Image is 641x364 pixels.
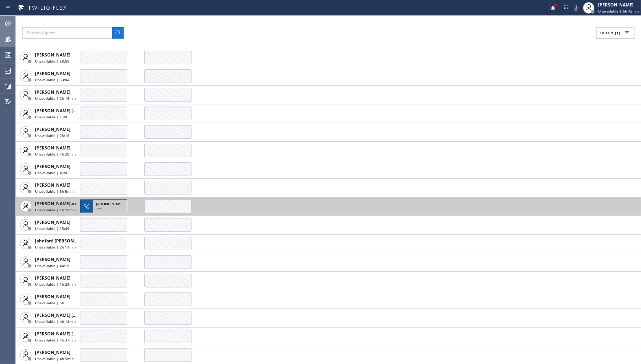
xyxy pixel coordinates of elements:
[35,294,70,300] span: [PERSON_NAME]
[35,52,70,58] span: [PERSON_NAME]
[596,27,635,39] button: Filter (1)
[96,206,101,211] span: 2m
[22,27,112,39] input: Search Agents
[598,9,639,14] span: Unavailable | 6h 42min
[35,349,70,355] span: [PERSON_NAME]
[96,201,129,206] span: [PHONE_NUMBER]
[35,319,76,324] span: Unavailable | 4h 14min
[35,331,107,337] span: [PERSON_NAME] [PERSON_NAME]
[35,207,76,212] span: Unavailable | 1h 18min
[35,145,70,151] span: [PERSON_NAME]
[35,201,76,207] span: [PERSON_NAME]-as
[35,170,69,175] span: Unavailable | 47:02
[35,338,76,343] span: Unavailable | 1h 37min
[35,152,76,157] span: Unavailable | 7h 20min
[35,300,64,305] span: Unavailable | 6h
[35,59,69,64] span: Unavailable | 58:59
[35,182,70,188] span: [PERSON_NAME]
[35,89,70,95] span: [PERSON_NAME]
[35,133,69,138] span: Unavailable | 28:16
[35,238,90,244] span: Johnford [PERSON_NAME]
[35,256,70,262] span: [PERSON_NAME]
[35,219,70,225] span: [PERSON_NAME]
[35,163,70,169] span: [PERSON_NAME]
[35,275,70,281] span: [PERSON_NAME]
[80,197,129,215] button: [PHONE_NUMBER]2m
[35,312,107,318] span: [PERSON_NAME] [PERSON_NAME]
[35,108,107,114] span: [PERSON_NAME] [PERSON_NAME]
[598,2,639,8] div: [PERSON_NAME]
[35,77,69,82] span: Unavailable | 53:04
[35,226,69,231] span: Unavailable | 15:49
[35,245,76,250] span: Unavailable | 2h 11min
[35,70,70,77] span: [PERSON_NAME]
[35,356,74,361] span: Unavailable | 4h 5min
[600,30,620,35] span: Filter (1)
[35,96,76,101] span: Unavailable | 2h 19min
[35,189,74,194] span: Unavailable | 5h 5min
[35,126,70,132] span: [PERSON_NAME]
[35,114,67,119] span: Unavailable | 1:40
[35,263,69,268] span: Unavailable | 44:19
[571,3,581,13] button: Mute
[35,282,76,287] span: Unavailable | 1h 29min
